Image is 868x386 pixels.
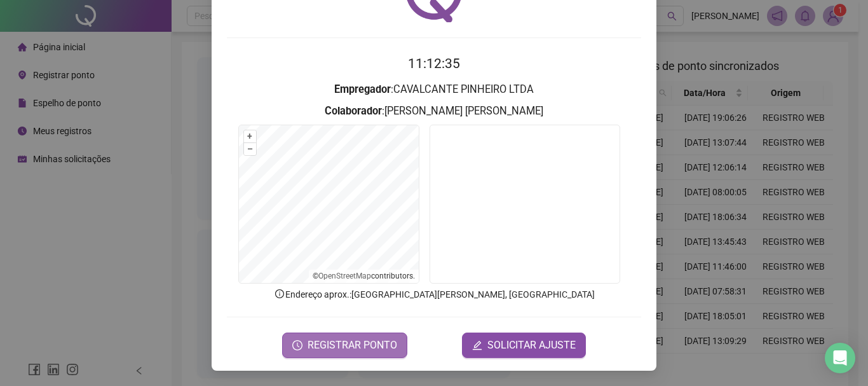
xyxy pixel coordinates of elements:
span: edit [472,340,482,350]
h3: : CAVALCANTE PINHEIRO LTDA [227,81,641,98]
span: info-circle [274,288,285,300]
strong: Colaborador [325,105,382,117]
li: © contributors. [313,272,415,280]
button: – [244,143,256,155]
a: OpenStreetMap [318,272,371,280]
button: REGISTRAR PONTO [282,333,407,358]
span: SOLICITAR AJUSTE [487,338,576,353]
span: REGISTRAR PONTO [308,338,397,353]
h3: : [PERSON_NAME] [PERSON_NAME] [227,103,641,120]
div: Open Intercom Messenger [825,343,855,373]
button: editSOLICITAR AJUSTE [462,333,586,358]
span: clock-circle [292,340,302,350]
time: 11:12:35 [408,56,460,71]
p: Endereço aprox. : [GEOGRAPHIC_DATA][PERSON_NAME], [GEOGRAPHIC_DATA] [227,287,641,301]
strong: Empregador [334,83,391,95]
button: + [244,130,256,142]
